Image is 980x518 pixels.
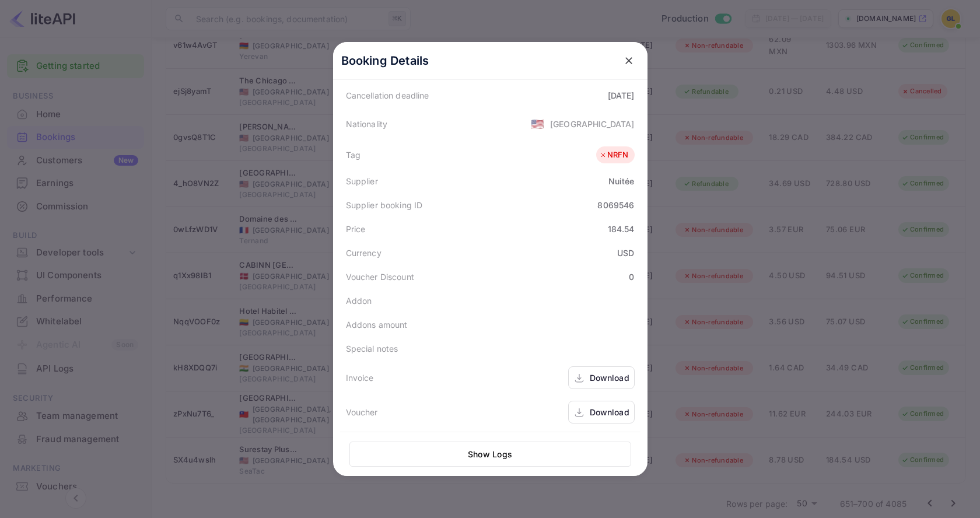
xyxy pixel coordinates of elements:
[590,372,629,384] div: Download
[608,175,635,187] div: Nuitée
[346,199,423,211] div: Supplier booking ID
[341,52,429,69] p: Booking Details
[608,89,635,101] div: [DATE]
[346,406,378,418] div: Voucher
[629,271,634,283] div: 0
[346,318,408,331] div: Addons amount
[346,175,378,187] div: Supplier
[617,247,634,259] div: USD
[608,223,635,235] div: 184.54
[346,223,366,235] div: Price
[346,89,429,101] div: Cancellation deadline
[346,247,381,259] div: Currency
[349,442,631,467] button: Show Logs
[346,342,398,355] div: Special notes
[346,149,360,161] div: Tag
[531,113,544,134] span: United States
[346,271,414,283] div: Voucher Discount
[346,372,374,384] div: Invoice
[346,118,388,130] div: Nationality
[590,406,629,418] div: Download
[618,50,639,71] button: close
[346,295,372,307] div: Addon
[599,149,629,161] div: NRFN
[597,199,634,211] div: 8069546
[550,118,635,130] div: [GEOGRAPHIC_DATA]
